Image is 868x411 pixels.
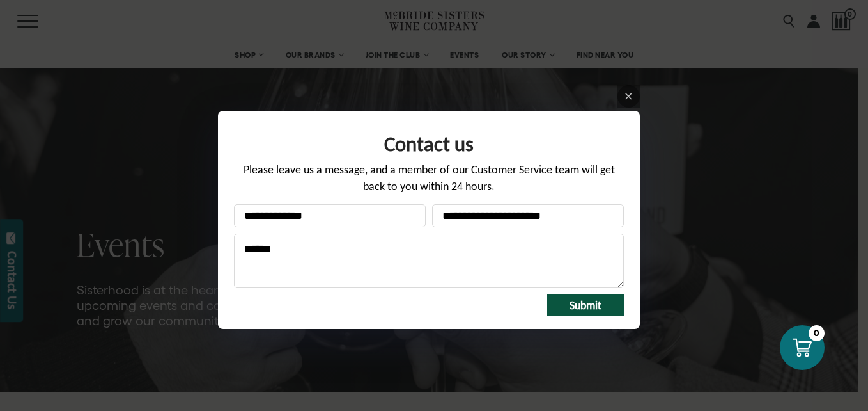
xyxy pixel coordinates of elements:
[234,234,624,288] textarea: Message
[234,204,426,227] input: Your name
[234,124,624,162] div: Form title
[570,298,601,312] span: Submit
[809,325,825,341] div: 0
[234,162,624,204] div: Please leave us a message, and a member of our Customer Service team will get back to you within ...
[384,131,474,157] span: Contact us
[432,204,624,227] input: Your email
[547,294,624,316] button: Submit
